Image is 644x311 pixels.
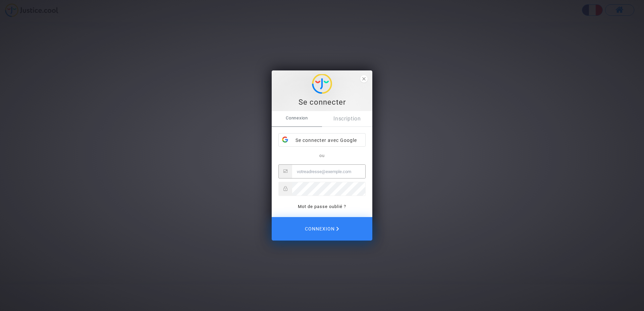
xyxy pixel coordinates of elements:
[298,204,346,209] a: Mot de passe oublié ?
[319,153,325,158] span: ou
[360,75,368,83] span: close
[279,134,365,147] div: Se connecter avec Google
[275,97,369,107] div: Se connecter
[292,182,365,196] input: Password
[292,165,365,178] input: Email
[305,222,339,236] span: Connexion
[322,111,372,126] a: Inscription
[272,217,372,241] button: Connexion
[272,111,322,125] span: Connexion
